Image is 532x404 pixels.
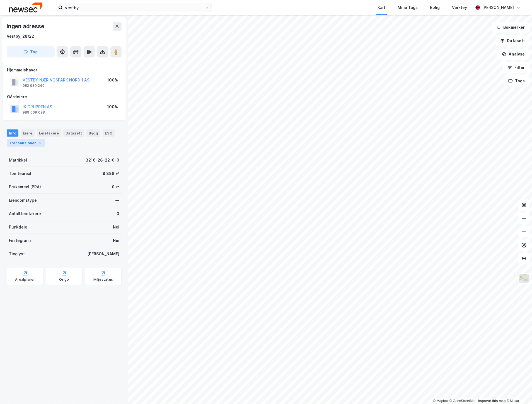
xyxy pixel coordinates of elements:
[21,129,35,137] div: Eiere
[93,277,113,282] div: Miljøstatus
[63,129,84,137] div: Datasett
[7,67,121,73] div: Hjemmelshaver
[115,197,119,204] div: —
[433,399,449,403] a: Mapbox
[504,75,530,86] button: Tags
[452,4,467,11] div: Verktøy
[37,129,61,137] div: Leietakere
[9,197,37,204] div: Eiendomstype
[7,93,121,100] div: Gårdeiere
[519,273,529,284] img: Z
[107,77,118,83] div: 100%
[398,4,418,11] div: Mine Tags
[23,110,45,115] div: 989 069 098
[497,49,530,60] button: Analyse
[9,157,27,163] div: Matrikkel
[59,277,69,282] div: Origo
[63,3,205,12] input: Søk på adresse, matrikkel, gårdeiere, leietakere eller personer
[103,129,115,137] div: ESG
[87,251,119,257] div: [PERSON_NAME]
[37,140,43,146] div: 5
[86,129,100,137] div: Bygg
[9,224,27,230] div: Punktleie
[7,46,55,57] button: Tag
[113,224,119,230] div: Nei
[503,62,530,73] button: Filter
[7,22,45,31] div: Ingen adresse
[504,377,532,404] div: Kontrollprogram for chat
[496,35,530,46] button: Datasett
[86,157,119,163] div: 3216-28-22-0-0
[430,4,440,11] div: Bolig
[492,22,530,33] button: Bokmerker
[478,399,506,403] a: Improve this map
[378,4,386,11] div: Kart
[23,83,45,88] div: 982 980 240
[9,237,31,244] div: Festegrunn
[504,377,532,404] iframe: Chat Widget
[450,399,477,403] a: OpenStreetMap
[9,184,41,190] div: Bruksareal (BRA)
[9,210,41,217] div: Antall leietakere
[7,139,45,147] div: Transaksjoner
[7,129,18,137] div: Info
[107,104,118,110] div: 100%
[103,170,119,177] div: 8 888 ㎡
[9,251,25,257] div: Tinglyst
[7,33,34,40] div: Vestby, 28/22
[482,4,514,11] div: [PERSON_NAME]
[15,277,35,282] div: Arealplaner
[9,170,31,177] div: Tomteareal
[117,210,119,217] div: 0
[112,184,119,190] div: 0 ㎡
[113,237,119,244] div: Nei
[9,3,42,12] img: newsec-logo.f6e21ccffca1b3a03d2d.png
